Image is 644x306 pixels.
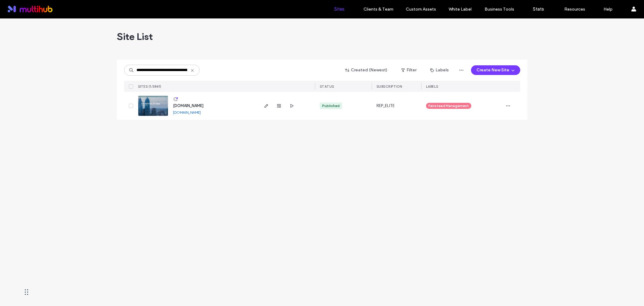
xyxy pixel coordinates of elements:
div: Drag [25,283,28,301]
label: Business Tools [485,7,514,12]
label: Custom Assets [406,7,436,12]
a: [DOMAIN_NAME] [173,110,201,115]
span: SITES (1/3841) [138,84,162,89]
button: Create New Site [471,65,520,75]
span: STATUS [320,84,334,89]
span: Site List [117,31,153,43]
span: SUBSCRIPTION [376,84,402,89]
span: LABELS [426,84,438,89]
label: Clients & Team [364,7,393,12]
button: Created (Newest) [340,65,393,75]
label: Stats [533,6,544,12]
label: White Label [449,7,472,12]
span: REP_ELITE [376,103,395,109]
button: Labels [425,65,454,75]
label: Sites [334,6,344,12]
span: Fairstead Management [428,103,469,109]
button: Filter [395,65,422,75]
label: Resources [564,7,585,12]
label: Help [604,7,613,12]
div: Published [322,103,340,109]
a: [DOMAIN_NAME] [173,103,203,108]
